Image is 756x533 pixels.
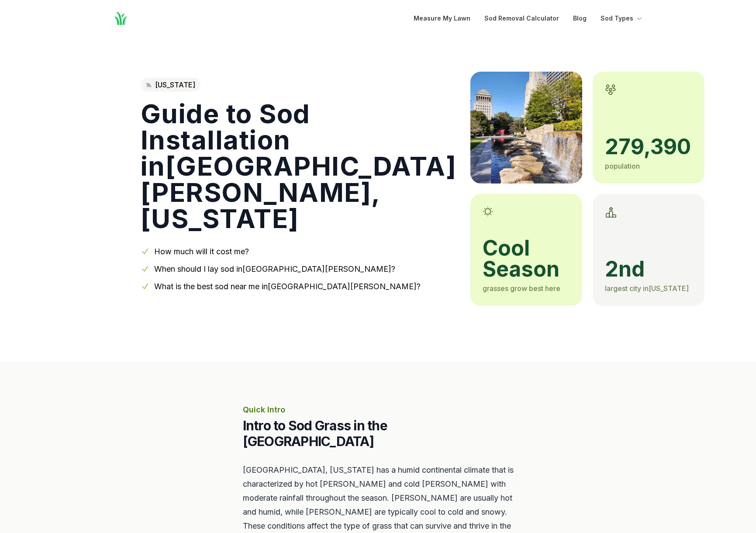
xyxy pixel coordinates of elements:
a: Measure My Lawn [414,13,470,24]
a: When should I lay sod in[GEOGRAPHIC_DATA][PERSON_NAME]? [154,264,395,273]
a: Sod Removal Calculator [484,13,559,24]
a: Blog [573,13,587,24]
span: 2nd [605,259,692,280]
h1: Guide to Sod Installation in [GEOGRAPHIC_DATA][PERSON_NAME] , [US_STATE] [141,100,457,232]
span: population [605,162,640,170]
p: Quick Intro [243,404,514,416]
span: 279,390 [605,136,692,157]
a: What is the best sod near me in[GEOGRAPHIC_DATA][PERSON_NAME]? [154,282,421,291]
span: grasses grow best here [483,284,560,293]
a: How much will it cost me? [154,247,249,256]
h2: Intro to Sod Grass in the [GEOGRAPHIC_DATA] [243,418,514,449]
button: Sod Types [601,13,644,24]
span: largest city in [US_STATE] [605,284,689,293]
a: [US_STATE] [141,78,200,92]
img: A picture of St. Louis [470,72,582,183]
span: cool season [483,238,570,280]
img: Missouri state outline [146,83,152,88]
